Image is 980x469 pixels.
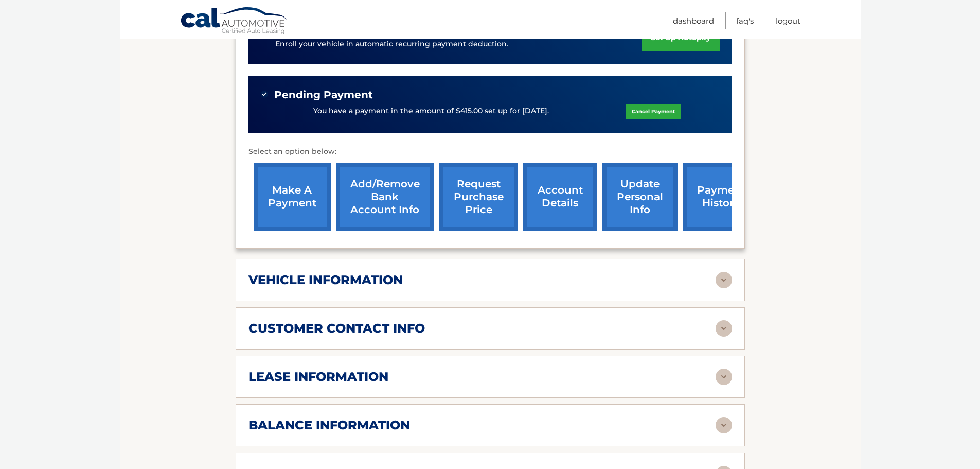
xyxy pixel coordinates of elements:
[274,89,373,101] span: Pending Payment
[336,163,434,231] a: Add/Remove bank account info
[248,272,403,288] h2: vehicle information
[248,369,388,385] h2: lease information
[248,418,410,433] h2: balance information
[776,12,800,29] a: Logout
[275,39,643,50] p: Enroll your vehicle in automatic recurring payment deduction.
[180,7,288,37] a: Cal Automotive
[716,369,732,385] img: accordion-rest.svg
[673,12,714,29] a: Dashboard
[736,12,754,29] a: FAQ's
[716,320,732,337] img: accordion-rest.svg
[313,106,549,117] p: You have a payment in the amount of $415.00 set up for [DATE].
[254,163,331,231] a: make a payment
[261,91,268,98] img: check-green.svg
[439,163,518,231] a: request purchase price
[683,163,760,231] a: payment history
[626,104,681,119] a: Cancel Payment
[716,417,732,433] img: accordion-rest.svg
[716,272,732,288] img: accordion-rest.svg
[248,321,425,336] h2: customer contact info
[523,163,597,231] a: account details
[248,146,732,158] p: Select an option below:
[602,163,678,231] a: update personal info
